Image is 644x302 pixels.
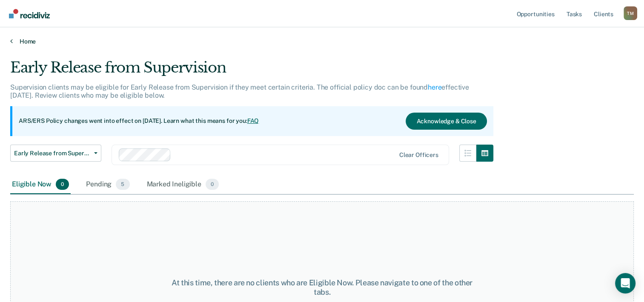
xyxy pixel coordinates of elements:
[615,273,635,293] div: Open Intercom Messenger
[406,113,487,130] button: Acknowledge & Close
[9,9,50,18] img: Recidiviz
[10,175,71,194] div: Eligible Now0
[10,59,493,83] div: Early Release from Supervision
[14,150,91,157] span: Early Release from Supervision
[84,175,131,194] div: Pending5
[166,278,478,296] div: At this time, there are no clients who are Eligible Now. Please navigate to one of the other tabs.
[10,83,469,99] p: Supervision clients may be eligible for Early Release from Supervision if they meet certain crite...
[19,117,259,125] p: ARS/ERS Policy changes went into effect on [DATE]. Learn what this means for you:
[56,179,69,190] span: 0
[10,38,634,45] a: Home
[206,179,219,190] span: 0
[10,145,101,162] button: Early Release from Supervision
[247,117,259,124] a: FAQ
[145,175,221,194] div: Marked Ineligible0
[399,151,438,159] div: Clear officers
[428,83,441,91] a: here
[624,6,637,20] div: T M
[624,6,637,20] button: Profile dropdown button
[116,179,129,190] span: 5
